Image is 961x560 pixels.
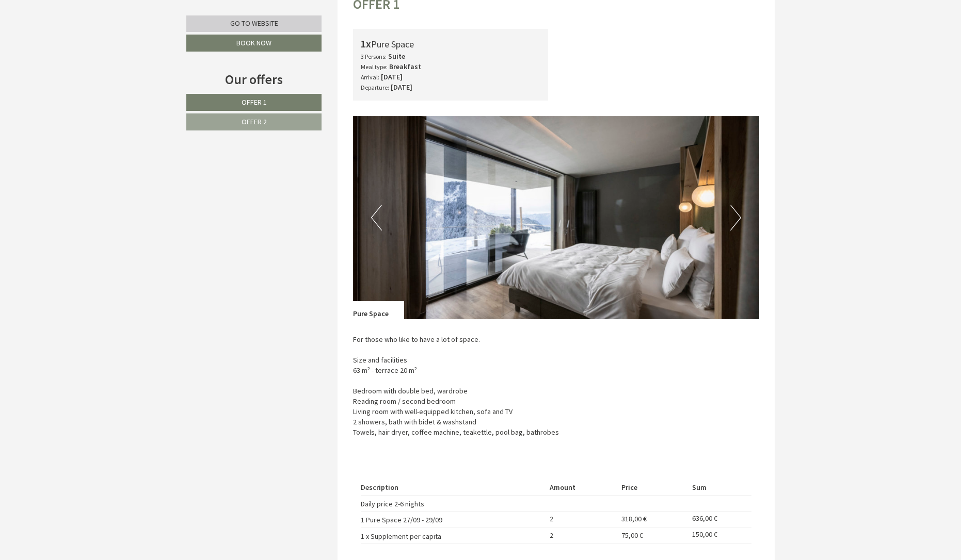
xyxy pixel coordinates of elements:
[186,35,322,52] a: Book now
[361,528,546,543] td: 1 x Supplement per capita
[730,205,741,230] button: Next
[361,37,371,50] b: 1x
[688,528,751,543] td: 150,00 €
[361,53,387,60] small: 3 Persons:
[391,83,412,92] b: [DATE]
[361,84,389,91] small: Departure:
[353,116,760,319] img: image
[688,512,751,528] td: 636,00 €
[242,97,267,107] span: Offer 1
[371,205,382,230] button: Previous
[353,301,404,319] div: Pure Space
[186,70,322,89] div: Our offers
[618,481,688,495] th: Price
[186,15,322,32] a: Go to website
[361,495,546,511] td: Daily price 2-6 nights
[361,512,546,528] td: 1 Pure Space 27/09 - 29/09
[388,52,405,61] b: Suite
[361,63,388,71] small: Meal type:
[546,512,618,528] td: 2
[381,72,403,81] b: [DATE]
[353,335,760,438] p: For those who like to have a lot of space. Size and facilities 63 m² - terrace 20 m² Bedroom with...
[361,37,541,52] div: Pure Space
[688,481,751,495] th: Sum
[242,117,267,126] span: Offer 2
[389,62,421,71] b: Breakfast
[361,481,546,495] th: Description
[361,73,379,81] small: Arrival:
[621,514,647,523] span: 318,00 €
[621,531,643,540] span: 75,00 €
[546,481,618,495] th: Amount
[546,528,618,543] td: 2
